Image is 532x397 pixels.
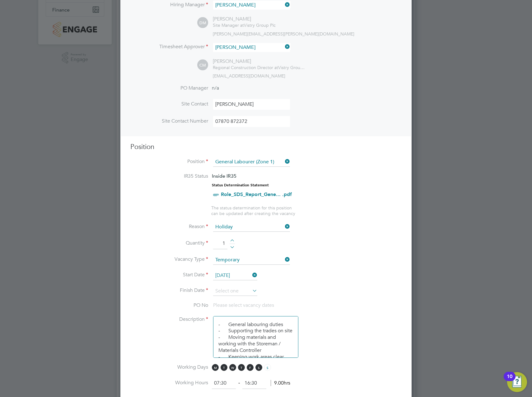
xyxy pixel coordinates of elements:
div: [PERSON_NAME] [213,16,276,22]
strong: Status Determination Statement [212,183,269,187]
label: Timesheet Approver [130,44,208,50]
span: M [212,364,219,371]
input: Select one [213,222,290,232]
span: Regional Construction Director at [213,65,278,70]
label: PO Manager [130,85,208,91]
label: Site Contact Number [130,118,208,124]
label: Finish Date [130,287,208,294]
label: PO No [130,302,208,309]
span: n/a [212,85,219,91]
span: F [247,364,254,371]
h3: Position [130,142,402,152]
label: Working Days [130,364,208,371]
label: Working Hours [130,380,208,386]
span: W [229,364,236,371]
span: T [221,364,227,371]
span: ‐ [237,380,241,386]
label: Reason [130,223,208,230]
div: Vistry Group Plc [213,22,276,28]
input: 17:00 [242,378,266,389]
span: T [238,364,245,371]
a: Role_SDS_Report_Gene... .pdf [221,191,292,197]
div: 10 [507,376,512,385]
input: Select one [213,287,257,296]
div: Vistry Group Plc [213,65,306,70]
div: [PERSON_NAME] [213,58,306,65]
label: Hiring Manager [130,2,208,8]
input: Search for... [213,43,290,52]
span: Please select vacancy dates [213,302,274,308]
span: Inside IR35 [212,173,236,179]
label: Position [130,158,208,165]
input: 08:00 [212,378,236,389]
button: Open Resource Center, 10 new notifications [507,372,527,392]
label: Start Date [130,272,208,278]
span: [EMAIL_ADDRESS][DOMAIN_NAME] [213,73,285,79]
label: Vacancy Type [130,256,208,263]
label: Site Contact [130,101,208,107]
input: Search for... [213,157,290,167]
label: Quantity [130,240,208,246]
input: Search for... [213,1,290,10]
span: DM [197,17,208,28]
input: Select one [213,271,257,280]
span: S [255,364,262,371]
span: 9.00hrs [271,380,290,386]
span: Site Manager at [213,22,244,28]
span: The status determination for this position can be updated after creating the vacancy [211,205,295,216]
span: [PERSON_NAME][EMAIL_ADDRESS][PERSON_NAME][DOMAIN_NAME] [213,31,354,37]
label: IR35 Status [130,173,208,180]
label: Description [130,316,208,323]
input: Select one [213,255,290,265]
span: S [264,364,271,371]
span: CM [197,60,208,71]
